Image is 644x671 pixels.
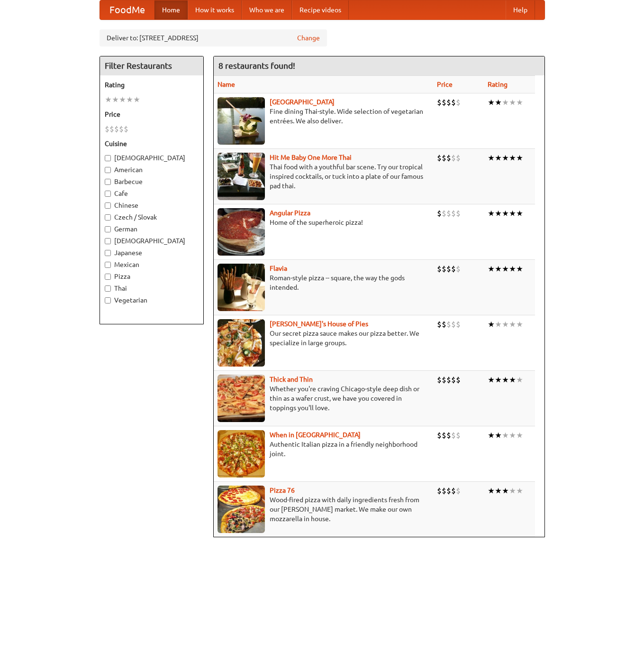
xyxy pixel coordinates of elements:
[105,248,199,257] label: Japanese
[105,139,199,148] h5: Cuisine
[488,208,495,219] li: ★
[218,486,265,533] img: pizza76.jpg
[270,209,310,217] b: Angular Pizza
[218,384,430,413] p: Whether you're craving Chicago-style deep dish or thin as a wafer crust, we have you covered in t...
[509,430,516,441] li: ★
[105,297,111,303] input: Vegetarian
[488,375,495,385] li: ★
[509,319,516,330] li: ★
[446,430,451,441] li: $
[509,153,516,163] li: ★
[114,124,119,134] li: $
[437,97,442,108] li: $
[105,260,199,269] label: Mexican
[446,97,451,108] li: $
[502,486,509,496] li: ★
[451,375,456,385] li: $
[105,272,199,281] label: Pizza
[105,212,199,222] label: Czech / Slovak
[270,98,335,106] b: [GEOGRAPHIC_DATA]
[105,177,199,186] label: Barbecue
[516,375,523,385] li: ★
[502,319,509,330] li: ★
[105,236,199,246] label: [DEMOGRAPHIC_DATA]
[509,375,516,385] li: ★
[242,0,292,19] a: Who we are
[451,430,456,441] li: $
[502,208,509,219] li: ★
[495,208,502,219] li: ★
[105,284,199,293] label: Thai
[446,208,451,219] li: $
[446,153,451,163] li: $
[495,430,502,441] li: ★
[446,486,451,496] li: $
[105,124,109,134] li: $
[451,319,456,330] li: $
[456,153,461,163] li: $
[105,226,111,232] input: German
[124,124,128,134] li: $
[270,154,352,161] a: Hit Me Baby One More Thai
[437,208,442,219] li: $
[451,97,456,108] li: $
[119,124,124,134] li: $
[119,94,126,105] li: ★
[105,201,199,210] label: Chinese
[270,431,361,439] a: When in [GEOGRAPHIC_DATA]
[442,430,446,441] li: $
[495,375,502,385] li: ★
[270,376,313,383] a: Thick and Thin
[495,486,502,496] li: ★
[509,208,516,219] li: ★
[105,179,111,185] input: Barbecue
[451,208,456,219] li: $
[437,81,453,88] a: Price
[105,155,111,161] input: [DEMOGRAPHIC_DATA]
[488,430,495,441] li: ★
[109,124,114,134] li: $
[502,97,509,108] li: ★
[509,486,516,496] li: ★
[516,208,523,219] li: ★
[105,167,111,173] input: American
[105,250,111,256] input: Japanese
[218,61,295,70] ng-pluralize: 8 restaurants found!
[506,0,535,19] a: Help
[516,486,523,496] li: ★
[188,0,242,19] a: How it works
[218,153,265,200] img: babythai.jpg
[442,486,446,496] li: $
[105,110,199,119] h5: Price
[456,375,461,385] li: $
[446,264,451,274] li: $
[218,162,430,191] p: Thai food with a youthful bar scene. Try our tropical inspired cocktails, or tuck into a plate of...
[516,264,523,274] li: ★
[100,56,203,75] h4: Filter Restaurants
[270,320,368,328] a: [PERSON_NAME]'s House of Pies
[437,264,442,274] li: $
[456,430,461,441] li: $
[502,430,509,441] li: ★
[218,107,430,126] p: Fine dining Thai-style. Wide selection of vegetarian entrées. We also deliver.
[451,264,456,274] li: $
[126,94,133,105] li: ★
[154,0,188,19] a: Home
[437,375,442,385] li: $
[502,375,509,385] li: ★
[437,319,442,330] li: $
[105,295,199,305] label: Vegetarian
[446,319,451,330] li: $
[488,97,495,108] li: ★
[292,0,349,19] a: Recipe videos
[456,264,461,274] li: $
[218,97,265,145] img: satay.jpg
[488,319,495,330] li: ★
[105,202,111,209] input: Chinese
[451,153,456,163] li: $
[488,264,495,274] li: ★
[456,319,461,330] li: $
[112,94,119,105] li: ★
